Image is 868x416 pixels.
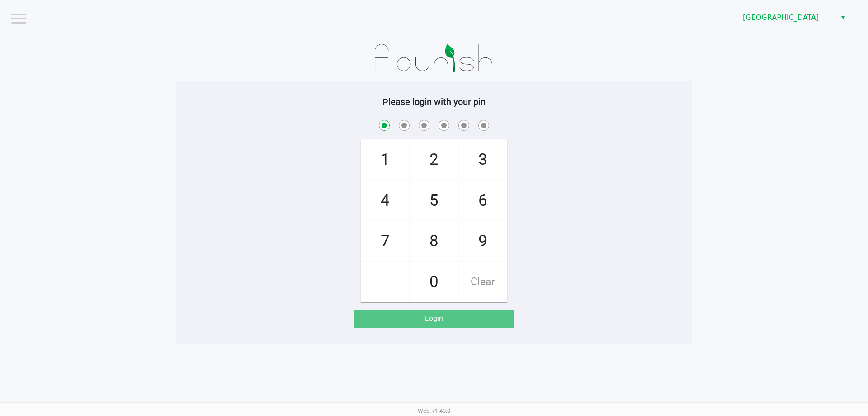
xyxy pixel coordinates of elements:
span: 6 [459,181,507,220]
button: Select [836,10,849,26]
span: 3 [459,140,507,180]
span: 1 [361,140,409,180]
span: 9 [459,221,507,261]
h5: Please login with your pin [183,96,685,107]
span: 4 [361,181,409,220]
span: 7 [361,221,409,261]
span: 2 [410,140,458,180]
span: 5 [410,181,458,220]
span: Web: v1.40.0 [418,407,450,414]
span: [GEOGRAPHIC_DATA] [743,12,831,23]
span: 8 [410,221,458,261]
span: 0 [410,262,458,302]
span: Clear [459,262,507,302]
